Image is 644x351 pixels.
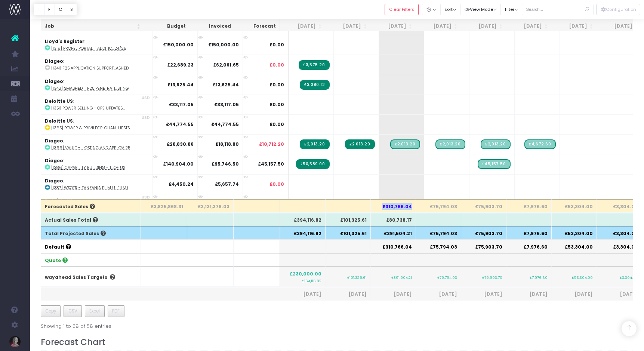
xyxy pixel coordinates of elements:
th: £310,766.04 [371,199,416,213]
button: View Mode [460,4,501,15]
button: Excel [85,305,105,317]
th: £53,304.00 [552,199,597,213]
td: : [41,75,152,95]
small: £75,903.70 [482,274,502,280]
th: £101,325.61 [326,226,371,240]
abbr: [1366] Vault - Hosting and Application Support - Year 4, Nov 24-Nov 25 [51,145,130,151]
th: £75,794.03 [416,226,461,240]
input: Search... [522,4,594,15]
strong: Diageo [45,58,63,64]
button: sort [440,4,461,15]
span: £0.00 [269,121,284,128]
span: £10,712.20 [259,141,284,148]
strong: Diageo [45,138,63,144]
strong: £95,746.50 [212,161,239,167]
div: Vertical button group [34,4,77,15]
small: £101,325.61 [347,274,367,280]
span: [DATE] [555,291,593,298]
strong: Lloyd's Register [45,38,84,44]
span: Streamtime Invoice: 2223 – 1341 F25 Application Support - Smashed [299,60,329,70]
strong: £28,830.86 [167,141,194,147]
td: : [41,114,152,134]
small: £53,304.00 [572,274,593,280]
button: Copy [41,305,61,317]
th: £75,903.70 [461,226,506,240]
th: Jul 25: activate to sort column ascending [326,19,371,34]
th: Oct 25: activate to sort column ascending [461,19,506,34]
span: £0.00 [269,62,284,68]
th: £3,304.00 [597,226,642,240]
th: Invoiced [189,19,235,34]
small: £164,116.82 [302,277,321,283]
span: USD [142,95,150,101]
th: £53,304.00 [552,226,597,240]
span: £0.00 [269,181,284,188]
span: £45,157.50 [258,161,284,167]
div: Showing 1 to 58 of 58 entries [41,318,111,330]
small: £391,504.21 [391,274,412,280]
th: £7,976.60 [506,199,552,213]
th: £7,976.60 [506,226,552,240]
span: Forecasted Sales [45,203,95,210]
span: [DATE] [510,291,548,298]
abbr: [1386] Capability building - the measure of us [51,165,125,170]
strong: £140,904.00 [163,161,194,167]
td: : [41,35,152,55]
span: Streamtime Draft Invoice: [1366] Vault - Hosting and Application Support - Year 4, Nov 24-Nov 25 [524,139,555,149]
button: T [34,4,44,15]
th: £394,116.82 [280,226,326,240]
button: Clear Filters [385,4,419,15]
th: £3,825,868.31 [141,199,187,213]
th: £391,504.21 [371,226,416,240]
strong: £13,625.44 [213,81,239,88]
abbr: [1319] Propel Portal - Additional Funds 24/25 [51,46,126,51]
td: : [41,134,152,154]
th: Actual Sales Total [41,213,141,226]
strong: £33,117.05 [214,101,239,108]
th: £75,903.70 [461,240,506,253]
strong: Deloitte US [45,197,73,204]
th: £3,304.00 [597,240,642,253]
strong: £44,774.55 [166,121,194,127]
strong: £150,000.00 [208,41,239,48]
span: Streamtime Invoice: 2239 – [1366] Vault - Hosting and Application Support - Year 4, Nov 24-Nov 25 [345,139,375,149]
button: CSV [64,305,82,317]
button: S [66,4,77,15]
span: PDF [112,308,120,314]
strong: £33,117.05 [169,101,194,108]
strong: Diageo [45,178,63,184]
th: Forecast [235,19,280,34]
button: filter [500,4,522,15]
span: £0.00 [269,81,284,88]
th: Aug 25: activate to sort column ascending [371,19,416,34]
strong: £44,774.55 [211,121,239,127]
span: [DATE] [465,291,502,298]
abbr: [1341] F25 Application Support - Smashed [51,65,129,71]
div: Vertical button group [597,4,640,15]
th: Quote [41,253,141,267]
button: F [44,4,55,15]
strong: £150,000.00 [163,41,194,48]
th: Sep 25: activate to sort column ascending [416,19,461,34]
th: Jan 26: activate to sort column ascending [597,19,642,34]
th: £3,304.00 [597,199,642,213]
span: Streamtime Invoice: 2227 – [1348] Smashed - F25 Penetration Testing [300,80,329,90]
abbr: [1348] Smashed - F25 Penetration Testing [51,86,129,91]
span: Streamtime Draft Invoice: [1366] Vault - Hosting and Application Support - Year 4, Nov 24-Nov 25 [390,139,420,149]
th: £101,325.61 [326,213,371,226]
th: £7,976.60 [506,240,552,253]
th: £53,304.00 [552,240,597,253]
th: £75,794.03 [416,240,461,253]
span: Streamtime Invoice: 2226 – [1386] Capability building - the measure of us [296,159,330,169]
span: Streamtime Draft Invoice: [1386] Capability building for Senior Leaders - the measure of us [478,159,511,169]
th: £394,116.82 [280,213,326,226]
span: £0.00 [269,41,284,48]
span: CSV [68,308,77,314]
abbr: [1365] Power & Privilege: change requests [51,125,130,131]
button: PDF [108,305,124,317]
strong: Diageo [45,157,63,164]
strong: £62,061.65 [213,62,239,68]
span: USD [142,115,150,120]
strong: Deloitte US [45,118,73,124]
strong: £4,450.24 [169,181,194,187]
